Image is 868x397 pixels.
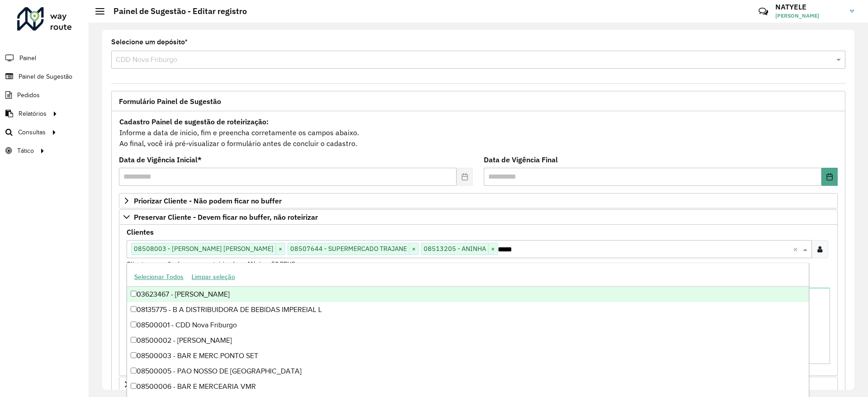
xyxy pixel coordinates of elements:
[127,302,809,317] div: 08135775 - B A DISTRIBUIDORA DE BEBIDAS IMPEREIAL L
[127,333,809,348] div: 08500002 - [PERSON_NAME]
[127,348,809,364] div: 08500003 - BAR E MERC.PONTO SET
[134,213,318,221] span: Preservar Cliente - Devem ficar no buffer, não roteirizar
[17,146,34,156] span: Tático
[119,117,269,126] strong: Cadastro Painel de sugestão de roteirização:
[111,37,188,47] label: Selecione um depósito
[484,154,558,165] label: Data de Vigência Final
[119,116,838,149] div: Informe a data de inicio, fim e preencha corretamente os campos abaixo. Ao final, você irá pré-vi...
[409,244,418,255] span: ×
[17,90,40,100] span: Pedidos
[127,379,809,394] div: 08500006 - BAR E MERCEARIA VMR
[754,2,773,21] a: Contato Rápido
[119,193,838,208] a: Priorizar Cliente - Não podem ficar no buffer
[18,128,46,137] span: Consultas
[821,168,838,186] button: Choose Date
[104,6,247,16] h2: Painel de Sugestão - Editar registro
[132,243,276,254] span: 08508003 - [PERSON_NAME] [PERSON_NAME]
[188,270,239,284] button: Limpar seleção
[119,209,838,225] a: Preservar Cliente - Devem ficar no buffer, não roteirizar
[488,244,497,255] span: ×
[130,270,188,284] button: Selecionar Todos
[775,3,843,11] h3: NATYELE
[119,98,221,105] span: Formulário Painel de Sugestão
[127,260,295,268] small: Clientes que não devem ser roteirizados – Máximo 50 PDVS
[19,53,36,63] span: Painel
[127,227,154,237] label: Clientes
[134,197,282,204] span: Priorizar Cliente - Não podem ficar no buffer
[127,317,809,333] div: 08500001 - CDD Nova Friburgo
[127,364,809,379] div: 08500005 - PAO NOSSO DE [GEOGRAPHIC_DATA]
[119,225,838,376] div: Preservar Cliente - Devem ficar no buffer, não roteirizar
[421,243,488,254] span: 08513205 - ANINHA
[775,12,843,20] span: [PERSON_NAME]
[119,377,838,392] a: Cliente para Recarga
[793,244,801,255] span: Clear all
[19,109,47,118] span: Relatórios
[276,244,285,255] span: ×
[288,243,409,254] span: 08507644 - SUPERMERCADO TRAJANE
[127,287,809,302] div: 03623467 - [PERSON_NAME]
[119,154,202,165] label: Data de Vigência Inicial
[19,72,72,81] span: Painel de Sugestão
